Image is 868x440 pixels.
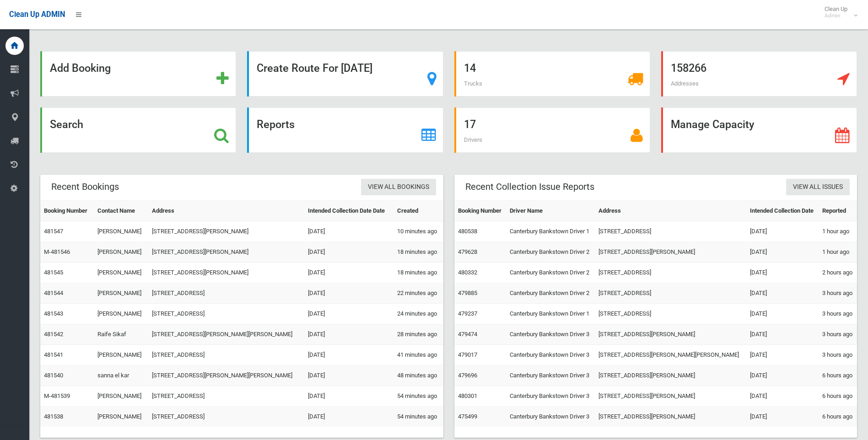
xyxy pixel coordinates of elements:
[304,242,393,263] td: [DATE]
[94,407,148,427] td: [PERSON_NAME]
[40,178,130,196] header: Recent Bookings
[50,62,111,75] strong: Add Booking
[454,51,650,97] a: 14 Trucks
[304,365,393,386] td: [DATE]
[94,283,148,304] td: [PERSON_NAME]
[458,413,477,420] a: 475499
[148,201,304,221] th: Address
[746,386,819,407] td: [DATE]
[819,242,857,263] td: 1 hour ago
[746,324,819,345] td: [DATE]
[148,283,304,304] td: [STREET_ADDRESS]
[595,304,746,324] td: [STREET_ADDRESS]
[819,201,857,221] th: Reported
[595,345,746,365] td: [STREET_ADDRESS][PERSON_NAME][PERSON_NAME]
[394,407,443,427] td: 54 minutes ago
[148,242,304,263] td: [STREET_ADDRESS][PERSON_NAME]
[506,324,595,345] td: Canterbury Bankstown Driver 3
[820,5,857,19] span: Clean Up
[148,386,304,407] td: [STREET_ADDRESS]
[257,62,372,75] strong: Create Route For [DATE]
[595,324,746,345] td: [STREET_ADDRESS][PERSON_NAME]
[595,263,746,283] td: [STREET_ADDRESS]
[506,304,595,324] td: Canterbury Bankstown Driver 1
[304,263,393,283] td: [DATE]
[819,283,857,304] td: 3 hours ago
[44,228,63,235] a: 481547
[394,386,443,407] td: 54 minutes ago
[148,221,304,242] td: [STREET_ADDRESS][PERSON_NAME]
[661,51,857,97] a: 158266 Addresses
[94,386,148,407] td: [PERSON_NAME]
[506,263,595,283] td: Canterbury Bankstown Driver 2
[94,201,148,221] th: Contact Name
[819,221,857,242] td: 1 hour ago
[746,242,819,263] td: [DATE]
[257,118,295,131] strong: Reports
[40,51,236,97] a: Add Booking
[595,201,746,221] th: Address
[394,263,443,283] td: 18 minutes ago
[458,392,477,399] a: 480301
[44,290,63,296] a: 481544
[394,304,443,324] td: 24 minutes ago
[595,283,746,304] td: [STREET_ADDRESS]
[819,365,857,386] td: 6 hours ago
[148,304,304,324] td: [STREET_ADDRESS]
[304,221,393,242] td: [DATE]
[464,80,482,87] span: Trucks
[458,248,477,255] a: 479628
[394,283,443,304] td: 22 minutes ago
[464,62,476,75] strong: 14
[746,304,819,324] td: [DATE]
[506,365,595,386] td: Canterbury Bankstown Driver 3
[671,62,706,75] strong: 158266
[458,331,477,338] a: 479474
[94,304,148,324] td: [PERSON_NAME]
[454,201,507,221] th: Booking Number
[94,365,148,386] td: sanna el kar
[819,386,857,407] td: 6 hours ago
[458,269,477,276] a: 480332
[94,221,148,242] td: [PERSON_NAME]
[148,263,304,283] td: [STREET_ADDRESS][PERSON_NAME]
[148,407,304,427] td: [STREET_ADDRESS]
[44,331,63,338] a: 481542
[746,221,819,242] td: [DATE]
[595,407,746,427] td: [STREET_ADDRESS][PERSON_NAME]
[506,283,595,304] td: Canterbury Bankstown Driver 2
[94,345,148,365] td: [PERSON_NAME]
[746,345,819,365] td: [DATE]
[94,263,148,283] td: [PERSON_NAME]
[394,242,443,263] td: 18 minutes ago
[595,221,746,242] td: [STREET_ADDRESS]
[304,283,393,304] td: [DATE]
[595,242,746,263] td: [STREET_ADDRESS][PERSON_NAME]
[394,365,443,386] td: 48 minutes ago
[44,310,63,317] a: 481543
[458,290,477,296] a: 479885
[819,304,857,324] td: 3 hours ago
[746,201,819,221] th: Intended Collection Date
[819,407,857,427] td: 6 hours ago
[394,221,443,242] td: 10 minutes ago
[9,10,65,19] span: Clean Up ADMIN
[458,351,477,358] a: 479017
[819,324,857,345] td: 3 hours ago
[304,304,393,324] td: [DATE]
[247,51,443,97] a: Create Route For [DATE]
[40,107,236,153] a: Search
[148,365,304,386] td: [STREET_ADDRESS][PERSON_NAME][PERSON_NAME]
[458,310,477,317] a: 479237
[454,107,650,153] a: 17 Drivers
[825,12,847,19] small: Admin
[595,365,746,386] td: [STREET_ADDRESS][PERSON_NAME]
[819,345,857,365] td: 3 hours ago
[506,221,595,242] td: Canterbury Bankstown Driver 1
[94,242,148,263] td: [PERSON_NAME]
[454,178,605,196] header: Recent Collection Issue Reports
[44,372,63,379] a: 481540
[304,201,393,221] th: Intended Collection Date Date
[361,179,436,196] a: View All Bookings
[458,228,477,235] a: 480538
